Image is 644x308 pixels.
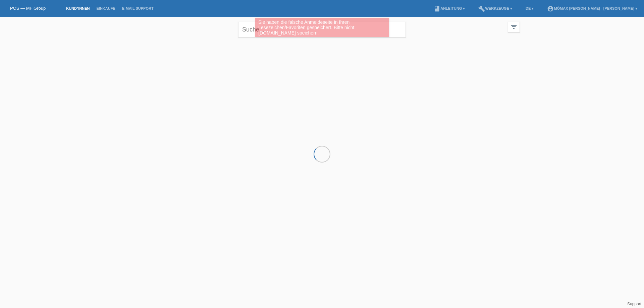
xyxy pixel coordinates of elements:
a: Support [627,302,641,306]
i: account_circle [547,5,554,12]
a: POS — MF Group [10,6,46,11]
a: buildWerkzeuge ▾ [475,6,516,10]
div: Sie haben die falsche Anmeldeseite in Ihren Lesezeichen/Favoriten gespeichert. Bitte nicht [DOMAI... [255,18,389,37]
a: E-Mail Support [119,6,157,10]
a: DE ▾ [522,6,537,10]
a: bookAnleitung ▾ [430,6,468,10]
a: Einkäufe [93,6,118,10]
i: book [434,5,440,12]
i: build [478,5,485,12]
a: account_circleMömax [PERSON_NAME] - [PERSON_NAME] ▾ [544,6,641,10]
a: Kund*innen [63,6,93,10]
